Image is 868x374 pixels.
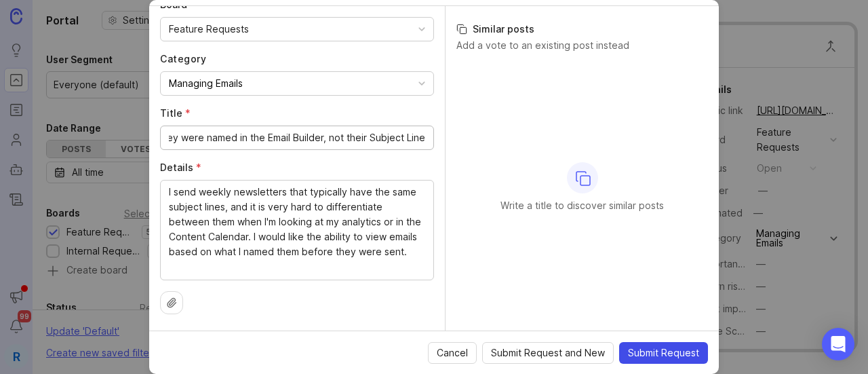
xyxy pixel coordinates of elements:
[169,130,425,145] input: Short, descriptive title
[491,346,605,360] span: Submit Request and New
[437,346,468,360] span: Cancel
[169,22,249,37] div: Feature Requests
[428,342,477,364] button: Cancel
[482,342,614,364] button: Submit Request and New
[456,39,708,52] p: Add a vote to an existing post instead
[160,162,201,173] span: Details (required)
[169,185,425,274] textarea: I send weekly newsletters that typically have the same subject lines, and it is very hard to diff...
[169,76,243,91] div: Managing Emails
[822,328,854,360] div: Open Intercom Messenger
[619,342,708,364] button: Submit Request
[628,346,699,360] span: Submit Request
[160,52,434,66] label: Category
[160,107,191,119] span: Title (required)
[456,22,708,36] h3: Similar posts
[500,199,664,212] p: Write a title to discover similar posts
